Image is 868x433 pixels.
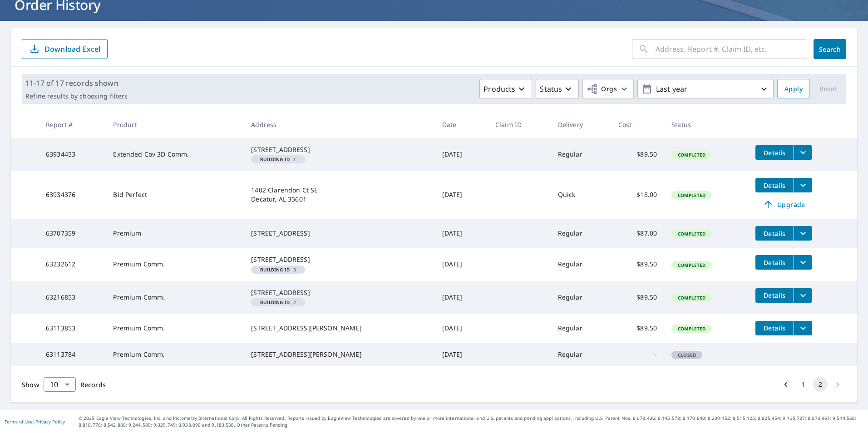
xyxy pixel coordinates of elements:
button: filesDropdownBtn-63113853 [794,321,812,335]
p: Products [483,84,515,94]
td: 63707359 [39,219,106,248]
th: Cost [611,111,664,138]
td: Regular [551,219,611,248]
span: Completed [672,152,711,158]
span: Completed [672,262,711,268]
p: Download Excel [44,44,100,54]
td: Premium Comm. [106,314,244,343]
td: 63113853 [39,314,106,343]
button: detailsBtn-63934376 [755,178,794,192]
a: Terms of Use [5,418,33,425]
button: page 2 [813,377,828,392]
p: Refine results by choosing filters [25,92,128,100]
td: [DATE] [435,281,488,314]
span: Show [22,380,39,389]
span: Details [761,258,788,267]
button: Orgs [582,79,634,99]
span: 1 [255,157,301,162]
td: [DATE] [435,314,488,343]
nav: pagination navigation [777,377,846,392]
td: $89.50 [611,138,664,171]
div: [STREET_ADDRESS] [251,229,427,238]
p: | [5,419,65,424]
button: detailsBtn-63707359 [755,226,794,241]
td: Regular [551,314,611,343]
a: Privacy Policy [35,418,65,425]
span: Completed [672,192,711,198]
span: 3 [255,267,301,272]
td: Premium Comm. [106,248,244,280]
button: filesDropdownBtn-63707359 [794,226,812,241]
td: Regular [551,281,611,314]
button: Download Excel [22,39,108,59]
button: Apply [777,79,810,99]
td: [DATE] [435,138,488,171]
button: detailsBtn-63232612 [755,255,794,270]
td: - [611,343,664,366]
span: Details [761,181,788,190]
span: Details [761,291,788,300]
em: Building ID [260,267,290,272]
span: Apply [784,84,803,95]
button: Products [479,79,532,99]
span: Orgs [587,84,617,95]
div: [STREET_ADDRESS] [251,145,427,154]
td: Premium Comm. [106,281,244,314]
span: Completed [672,325,711,332]
button: Go to previous page [779,377,793,392]
td: [DATE] [435,248,488,280]
td: Premium Comm. [106,343,244,366]
th: Delivery [551,111,611,138]
span: Details [761,148,788,157]
td: [DATE] [435,343,488,366]
button: Status [536,79,579,99]
td: 63216853 [39,281,106,314]
td: $87.00 [611,219,664,248]
em: Building ID [260,300,290,305]
td: Bid Perfect [106,171,244,219]
p: 11-17 of 17 records shown [25,78,128,89]
div: [STREET_ADDRESS][PERSON_NAME] [251,350,427,359]
input: Address, Report #, Claim ID, etc. [656,36,806,62]
td: Regular [551,248,611,280]
button: Search [814,39,846,59]
button: filesDropdownBtn-63232612 [794,255,812,270]
button: Last year [637,79,774,99]
div: [STREET_ADDRESS][PERSON_NAME] [251,324,427,333]
button: detailsBtn-63216853 [755,288,794,303]
div: 1402 Clarendon Ct SE Decatur, AL 35601 [251,186,427,204]
span: Completed [672,231,711,237]
button: Go to page 1 [796,377,810,392]
td: Extended Cov 3D Comm. [106,138,244,171]
td: [DATE] [435,219,488,248]
button: detailsBtn-63113853 [755,321,794,335]
em: Building ID [260,157,290,162]
td: $89.50 [611,248,664,280]
td: 63232612 [39,248,106,280]
p: Last year [652,81,759,97]
td: 63113784 [39,343,106,366]
td: $18.00 [611,171,664,219]
span: Completed [672,295,711,301]
button: detailsBtn-63934453 [755,145,794,160]
span: Search [821,45,839,54]
td: Regular [551,343,611,366]
td: $89.50 [611,281,664,314]
th: Status [664,111,748,138]
p: © 2025 Eagle View Technologies, Inc. and Pictometry International Corp. All Rights Reserved. Repo... [79,415,863,428]
span: Details [761,229,788,238]
div: 10 [44,372,76,397]
td: 63934376 [39,171,106,219]
span: 2 [255,300,301,305]
a: Upgrade [755,197,812,212]
span: Upgrade [761,199,807,210]
span: Records [80,380,106,389]
th: Claim ID [488,111,551,138]
div: [STREET_ADDRESS] [251,255,427,264]
td: Premium [106,219,244,248]
th: Product [106,111,244,138]
td: [DATE] [435,171,488,219]
td: Quick [551,171,611,219]
span: Details [761,324,788,332]
div: [STREET_ADDRESS] [251,288,427,297]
